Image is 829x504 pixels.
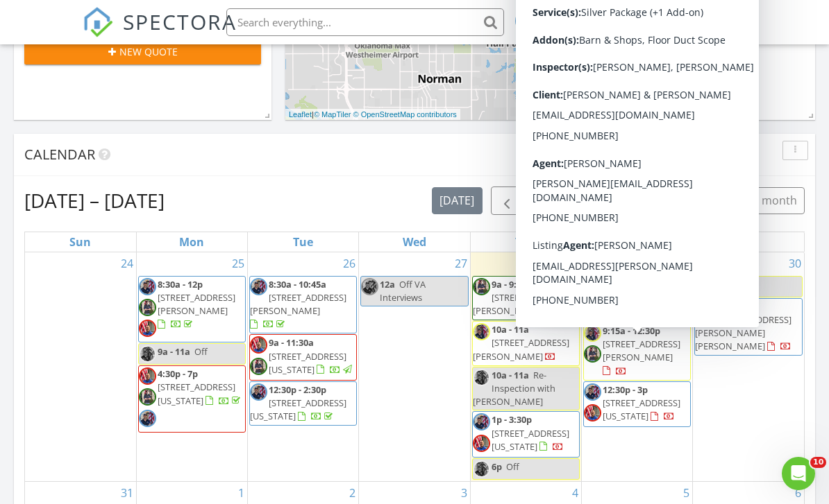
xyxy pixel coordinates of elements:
[786,252,804,275] a: Go to August 30, 2025
[139,367,156,385] img: img_9251.jpg
[473,369,490,386] img: image.jpg
[583,381,691,427] a: 12:30p - 3p [STREET_ADDRESS][US_STATE]
[118,252,136,275] a: Go to August 24, 2025
[269,278,326,290] span: 8:30a - 10:45a
[473,323,490,340] img: image.jpg
[694,298,803,356] a: 9a - 11:15a [STREET_ADDRESS][PERSON_NAME][PERSON_NAME]
[250,278,346,331] a: 8:30a - 10:45a [STREET_ADDRESS][PERSON_NAME]
[158,367,243,406] a: 4:30p - 7p [STREET_ADDRESS][US_STATE]
[136,252,247,482] td: Go to August 25, 2025
[432,187,483,214] button: [DATE]
[290,232,316,252] a: Tuesday
[269,350,346,376] span: [STREET_ADDRESS][US_STATE]
[118,482,136,504] a: Go to August 31, 2025
[792,482,804,504] a: Go to September 6, 2025
[603,383,648,396] span: 12:30p - 3p
[603,291,680,317] span: [STREET_ADDRESS][US_STATE]
[158,278,235,331] a: 8:30a - 12p [STREET_ADDRESS][PERSON_NAME]
[473,460,490,478] img: image.jpg
[473,323,569,362] a: 10a - 11a [STREET_ADDRESS][PERSON_NAME]
[249,276,357,334] a: 8:30a - 10:45a [STREET_ADDRESS][PERSON_NAME]
[714,300,759,313] span: 9a - 11:15a
[627,22,737,36] div: Kingdom Inspections
[512,232,539,252] a: Thursday
[24,186,165,214] h2: [DATE] – [DATE]
[226,8,504,36] input: Search everything...
[810,457,826,468] span: 10
[695,278,712,295] img: image.jpg
[492,278,532,290] span: 9a - 9:30a
[737,232,760,252] a: Saturday
[628,187,670,214] button: week
[637,8,727,22] div: [PERSON_NAME]
[584,383,601,401] img: image.jpg
[359,252,470,482] td: Go to August 27, 2025
[452,252,470,275] a: Go to August 27, 2025
[119,44,178,59] span: New Quote
[314,110,351,119] a: © MapTiler
[695,300,712,318] img: image.jpg
[473,278,569,317] a: 9a - 9:30a [STREET_ADDRESS][PERSON_NAME]
[594,187,628,214] button: day
[584,324,601,342] img: image.jpg
[473,435,490,452] img: img_9251.jpg
[693,252,804,482] td: Go to August 30, 2025
[361,278,378,295] img: image.jpg
[563,187,594,214] button: list
[139,278,156,295] img: image.jpg
[235,482,247,504] a: Go to September 1, 2025
[380,278,426,304] span: Off VA Interviews
[680,482,692,504] a: Go to September 5, 2025
[669,187,717,214] button: cal wk
[67,232,94,252] a: Sunday
[139,345,156,363] img: image.jpg
[584,278,601,295] img: image.jpg
[473,413,490,431] img: image.jpg
[158,381,235,406] span: [STREET_ADDRESS][US_STATE]
[523,186,555,215] button: Next
[603,397,680,422] span: [STREET_ADDRESS][US_STATE]
[492,413,532,426] span: 1p - 3:30p
[584,345,601,363] img: img_6510.jpeg
[603,324,660,337] span: 9:15a - 12:30p
[194,345,208,358] span: Off
[123,7,237,36] span: SPECTORA
[249,381,357,426] a: 12:30p - 2:30p [STREET_ADDRESS][US_STATE]
[83,7,113,37] img: The Best Home Inspection Software - Spectora
[229,252,247,275] a: Go to August 25, 2025
[176,232,207,252] a: Monday
[492,460,502,473] span: 6p
[584,299,601,316] img: img_9251.jpg
[458,482,470,504] a: Go to September 3, 2025
[380,278,395,290] span: 12a
[24,40,261,64] button: New Quote
[715,187,754,214] button: 4 wk
[250,278,267,295] img: image.jpg
[25,252,136,482] td: Go to August 24, 2025
[250,383,346,422] a: 12:30p - 2:30p [STREET_ADDRESS][US_STATE]
[248,252,359,482] td: Go to August 26, 2025
[492,369,529,381] span: 10a - 11a
[569,482,581,504] a: Go to September 4, 2025
[470,252,581,482] td: Go to August 28, 2025
[158,345,190,358] span: 9a - 11a
[269,336,314,349] span: 9a - 11:30a
[695,300,792,353] a: 9a - 11:15a [STREET_ADDRESS][PERSON_NAME][PERSON_NAME]
[584,404,601,422] img: img_9251.jpg
[733,278,746,290] span: Off
[269,383,326,396] span: 12:30p - 2:30p
[491,186,524,215] button: Previous
[506,460,519,473] span: Off
[249,334,357,380] a: 9a - 11:30a [STREET_ADDRESS][US_STATE]
[269,336,354,375] a: 9a - 11:30a [STREET_ADDRESS][US_STATE]
[563,252,581,275] a: Go to August 28, 2025
[473,336,569,362] span: [STREET_ADDRESS][PERSON_NAME]
[603,324,680,377] a: 9:15a - 12:30p [STREET_ADDRESS][PERSON_NAME]
[472,276,580,321] a: 9a - 9:30a [STREET_ADDRESS][PERSON_NAME]
[603,278,660,290] span: 8:30a - 11:30a
[250,383,267,401] img: image.jpg
[139,388,156,406] img: img_6510.jpeg
[139,410,156,427] img: image.jpg
[473,369,555,408] span: Re-Inspection with [PERSON_NAME]
[24,145,95,164] span: Calendar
